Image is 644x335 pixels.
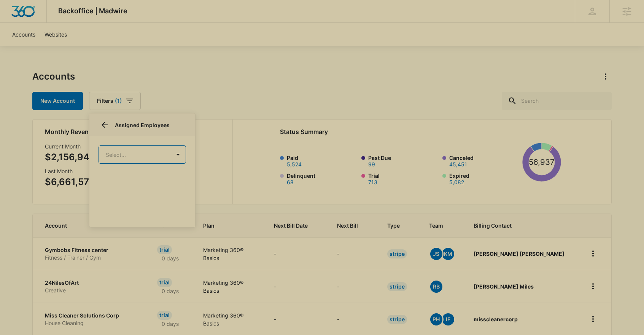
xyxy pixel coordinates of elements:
[474,316,518,322] strong: misscleanercorp
[599,70,612,83] button: Actions
[474,283,534,290] strong: [PERSON_NAME] Miles
[587,313,599,325] button: home
[203,311,256,327] p: Marketing 360® Basics
[45,142,109,150] h3: Current Month
[287,154,357,167] label: Paid
[442,313,454,325] span: IF
[157,254,183,262] p: 0 days
[287,180,294,185] button: Delinquent
[157,311,172,320] div: Trial
[368,162,375,167] button: Past Due
[368,172,438,185] label: Trial
[449,162,467,167] button: Canceled
[449,154,519,167] label: Canceled
[45,279,139,287] p: 24NilesOfArt
[430,313,442,325] span: PH
[429,222,444,230] span: Team
[45,246,139,254] p: Gymbobs Fitness center
[442,248,454,260] span: KM
[157,320,183,328] p: 0 days
[449,180,464,185] button: Expired
[45,319,139,327] p: House Cleaning
[40,23,72,46] a: Websites
[587,247,599,260] button: home
[89,92,141,110] button: Filters(1)
[287,162,302,167] button: Paid
[449,172,519,185] label: Expired
[280,127,561,136] h2: Status Summary
[387,282,407,291] div: Stripe
[203,222,256,230] span: Plan
[45,222,128,230] span: Account
[99,121,186,129] p: Assigned Employees
[587,280,599,292] button: home
[45,150,109,164] p: $2,156,940.25
[474,250,564,257] strong: [PERSON_NAME] [PERSON_NAME]
[99,119,111,131] button: Back
[474,222,569,230] span: Billing Contact
[387,249,407,258] div: Stripe
[32,92,83,110] a: New Account
[45,246,139,261] a: Gymbobs Fitness centerFitness / Trainer / Gym
[45,287,139,294] p: Creative
[328,237,378,270] td: -
[157,245,172,254] div: Trial
[274,222,308,230] span: Next Bill Date
[45,312,139,319] p: Miss Cleaner Solutions Corp
[368,180,377,185] button: Trial
[45,175,109,189] p: $6,661,572.18
[45,279,139,294] a: 24NilesOfArtCreative
[265,270,328,303] td: -
[265,237,328,270] td: -
[287,172,357,185] label: Delinquent
[368,154,438,167] label: Past Due
[58,7,127,15] span: Backoffice | Madwire
[430,281,442,293] span: RB
[45,312,139,327] a: Miss Cleaner Solutions CorpHouse Cleaning
[337,222,358,230] span: Next Bill
[45,167,109,175] h3: Last Month
[157,278,172,287] div: Trial
[8,23,40,46] a: Accounts
[203,279,256,295] p: Marketing 360® Basics
[502,92,612,110] input: Search
[45,127,223,136] h2: Monthly Revenue
[203,246,256,262] p: Marketing 360® Basics
[387,315,407,324] div: Stripe
[387,222,400,230] span: Type
[328,270,378,303] td: -
[430,248,442,260] span: JS
[32,71,75,82] h1: Accounts
[45,254,139,262] p: Fitness / Trainer / Gym
[115,98,122,104] span: (1)
[529,157,555,167] tspan: 56,937
[157,287,183,295] p: 0 days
